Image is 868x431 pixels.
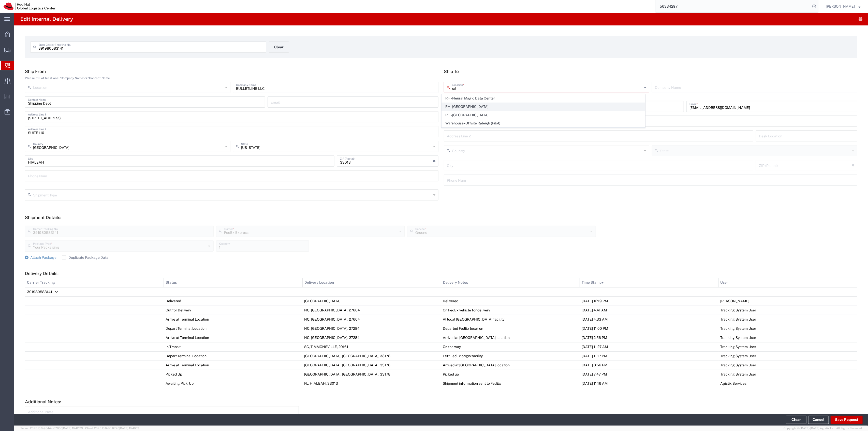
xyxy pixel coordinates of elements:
[164,278,302,288] th: Status
[442,111,645,119] span: RH - [GEOGRAPHIC_DATA]
[302,306,441,315] td: NC, [GEOGRAPHIC_DATA], 27604
[119,427,139,430] span: [DATE] 10:40:19
[718,352,857,361] td: Tracking System User
[441,379,580,388] td: Shipment information sent to FedEx
[580,352,718,361] td: [DATE] 11:17 PM
[25,278,164,288] th: Carrier Tracking
[442,94,645,102] span: RH - Neural Magic Data Center
[718,333,857,342] td: Tracking System User
[718,324,857,333] td: Tracking System User
[302,324,441,333] td: NC, [GEOGRAPHIC_DATA], 27284
[302,333,441,342] td: NC, [GEOGRAPHIC_DATA], 27284
[441,297,580,306] td: Delivered
[826,3,861,9] button: [PERSON_NAME]
[442,103,645,111] span: RH - [GEOGRAPHIC_DATA]
[580,278,718,288] th: Time Stamp
[580,324,718,333] td: [DATE] 11:00 PM
[302,297,441,306] td: [GEOGRAPHIC_DATA]
[441,324,580,333] td: Departed FedEx location
[580,315,718,324] td: [DATE] 4:33 AM
[302,352,441,361] td: [GEOGRAPHIC_DATA], [GEOGRAPHIC_DATA], 33178
[164,379,302,388] td: Awaiting Pick-Up
[718,379,857,388] td: Agistix Services
[786,416,806,424] button: Clear
[718,315,857,324] td: Tracking System User
[302,278,441,288] th: Delivery Location
[27,290,52,294] span: 391980583141
[164,333,302,342] td: Arrive at Terminal Location
[444,69,857,74] h5: Ship To
[164,315,302,324] td: Arrive at Terminal Location
[784,426,862,430] span: Copyright © [DATE]-[DATE] Agistix Inc., All Rights Reserved
[718,370,857,379] td: Tracking System User
[164,306,302,315] td: Out for Delivery
[4,3,55,10] img: logo
[30,255,56,260] span: Attach Package
[25,271,857,276] h5: Delivery Details:
[441,278,580,288] th: Delivery Notes
[85,427,139,430] span: Client: 2025.16.0-8fc0770
[441,370,580,379] td: Picked up
[164,324,302,333] td: Depart Terminal Location
[164,370,302,379] td: Picked Up
[718,361,857,370] td: Tracking System User
[444,93,649,97] div: This field is required
[580,342,718,352] td: [DATE] 11:27 AM
[164,352,302,361] td: Depart Terminal Location
[25,278,857,388] table: Delivery Details:
[718,342,857,352] td: Tracking System User
[302,370,441,379] td: [GEOGRAPHIC_DATA], [GEOGRAPHIC_DATA], 33178
[302,315,441,324] td: NC, [GEOGRAPHIC_DATA], 27604
[164,342,302,352] td: In-Transit
[442,119,645,127] span: Warehouse - Offsite Raleigh (Pilot)
[826,4,855,9] span: Robert Lomax
[580,333,718,342] td: [DATE] 2:56 PM
[718,278,857,288] th: User
[656,0,811,12] input: Search for shipment number, reference number
[302,361,441,370] td: [GEOGRAPHIC_DATA], [GEOGRAPHIC_DATA], 33178
[164,361,302,370] td: Arrive at Terminal Location
[441,352,580,361] td: Left FedEx origin facility
[718,306,857,315] td: Tracking System User
[831,416,863,424] button: Save Request
[164,297,302,306] td: Delivered
[580,370,718,379] td: [DATE] 7:47 PM
[25,76,438,80] div: Please, fill at least one: 'Company Name' or 'Contact Name'
[441,306,580,315] td: On FedEx vehicle for delivery
[441,342,580,352] td: On the way
[62,255,108,260] label: Duplicate Package Data
[20,427,83,430] span: Server: 2025.16.0-9544af67660
[580,361,718,370] td: [DATE] 8:56 PM
[25,399,857,404] h5: Additional Notes:
[302,342,441,352] td: SC, TIMMONSVILLE, 29161
[808,416,829,424] a: Cancel
[62,427,83,430] span: [DATE] 10:42:29
[718,297,857,306] td: [PERSON_NAME]
[580,379,718,388] td: [DATE] 11:16 AM
[20,13,73,25] h4: Edit Internal Delivery
[302,379,441,388] td: FL, HIALEAH, 33013
[441,315,580,324] td: At local [GEOGRAPHIC_DATA] facility
[441,361,580,370] td: Arrived at [GEOGRAPHIC_DATA] location
[580,306,718,315] td: [DATE] 4:41 AM
[441,333,580,342] td: Arrived at [GEOGRAPHIC_DATA] location
[25,69,438,74] h5: Ship From
[580,297,718,306] td: [DATE] 12:19 PM
[25,215,857,220] h5: Shipment Details:
[269,41,289,53] button: Clear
